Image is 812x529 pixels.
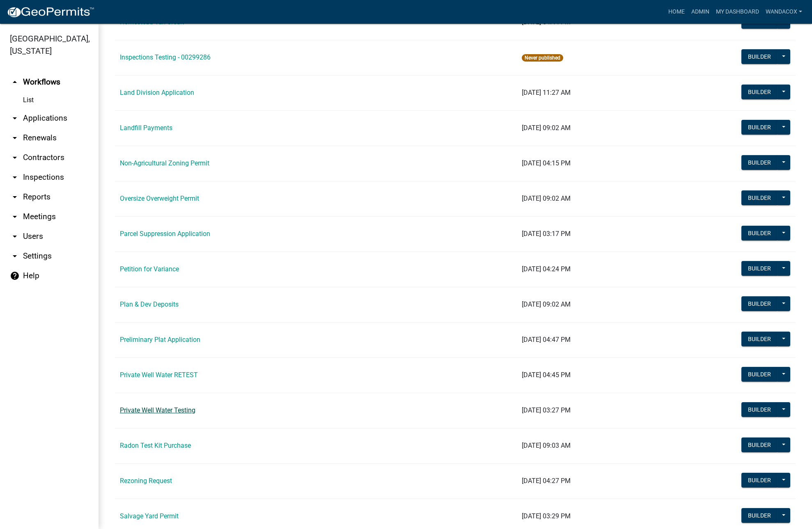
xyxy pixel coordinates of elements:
button: Builder [741,120,778,135]
span: [DATE] 04:15 PM [522,159,571,167]
a: Rezoning Request [120,477,172,485]
button: Builder [741,261,778,276]
span: [DATE] 04:45 PM [522,371,571,379]
span: [DATE] 04:27 PM [522,477,571,485]
a: Petition for Variance [120,265,179,273]
a: Private Well Water Testing [120,406,195,414]
i: arrow_drop_down [10,231,20,241]
a: Landfill Payments [120,124,172,132]
button: Builder [741,508,778,523]
span: [DATE] 09:03 AM [522,442,571,449]
span: [DATE] 11:27 AM [522,89,571,96]
a: Non-Agricultural Zoning Permit [120,159,209,167]
span: [DATE] 04:24 PM [522,265,571,273]
i: arrow_drop_down [10,212,20,222]
a: Salvage Yard Permit [120,512,179,520]
a: Radon Test Kit Purchase [120,442,191,449]
span: [DATE] 09:02 AM [522,124,571,132]
a: Land Division Application [120,89,194,96]
i: help [10,271,20,281]
span: [DATE] 04:47 PM [522,336,571,344]
span: [DATE] 09:02 AM [522,300,571,308]
a: Private Well Water RETEST [120,371,198,379]
i: arrow_drop_down [10,251,20,261]
a: Parcel Suppression Application [120,230,210,238]
button: Builder [741,332,778,346]
span: Never published [522,54,563,62]
i: arrow_drop_down [10,172,20,182]
i: arrow_drop_down [10,192,20,202]
a: Plan & Dev Deposits [120,300,179,308]
button: Builder [741,473,778,488]
button: Builder [741,85,778,99]
a: Preliminary Plat Application [120,336,200,344]
i: arrow_drop_down [10,133,20,143]
button: Builder [741,296,778,311]
button: Builder [741,190,778,205]
span: [DATE] 03:27 PM [522,406,571,414]
span: [DATE] 09:02 AM [522,195,571,202]
button: Builder [741,226,778,240]
button: Builder [741,367,778,382]
button: Builder [741,437,778,452]
button: Builder [741,402,778,417]
a: My Dashboard [713,4,762,20]
i: arrow_drop_down [10,113,20,123]
a: Oversize Overweight Permit [120,195,199,202]
a: Home [665,4,688,20]
a: WandaCox [762,4,805,20]
button: Builder [741,14,778,29]
a: Inspections Testing - 00299286 [120,53,211,61]
span: [DATE] 03:29 PM [522,512,571,520]
button: Builder [741,49,778,64]
i: arrow_drop_down [10,153,20,163]
i: arrow_drop_up [10,77,20,87]
a: Admin [688,4,713,20]
button: Builder [741,155,778,170]
span: [DATE] 03:17 PM [522,230,571,238]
